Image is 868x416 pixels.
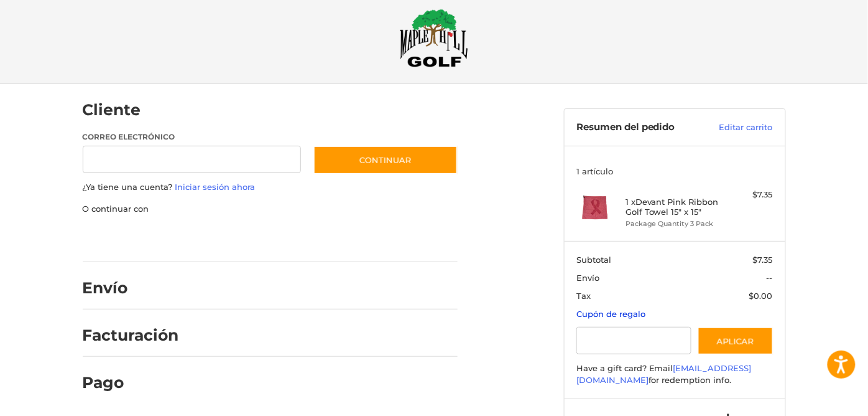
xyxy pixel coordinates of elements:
[576,166,773,176] h3: 1 artículo
[83,100,155,120] h2: Cliente
[576,121,704,134] h3: Resumen del pedido
[576,327,691,355] input: Cupón de regalo o código de cupón
[767,273,773,283] span: --
[576,309,645,319] a: Cupón de regalo
[576,273,599,283] span: Envío
[83,181,458,194] p: ¿Ya tiene una cuenta?
[83,326,179,345] h2: Facturación
[78,227,172,250] iframe: PayPal-paypal
[400,9,468,67] img: Maple Hill Golf
[698,327,773,355] button: Aplicar
[724,189,773,201] div: $7.35
[626,219,721,229] li: Package Quantity 3 Pack
[175,182,256,192] a: Iniciar sesión ahora
[576,255,611,265] span: Subtotal
[704,121,773,134] a: Editar carrito
[749,291,773,301] span: $0.00
[576,362,773,387] div: Have a gift card? Email for redemption info.
[83,278,155,298] h2: Envío
[576,291,591,301] span: Tax
[83,373,155,392] h2: Pago
[83,203,458,215] p: O continuar con
[83,131,302,143] label: Correo electrónico
[753,255,773,265] span: $7.35
[626,197,721,217] h4: 1 x Devant Pink Ribbon Golf Towel 15" x 15"
[313,146,458,174] button: Continuar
